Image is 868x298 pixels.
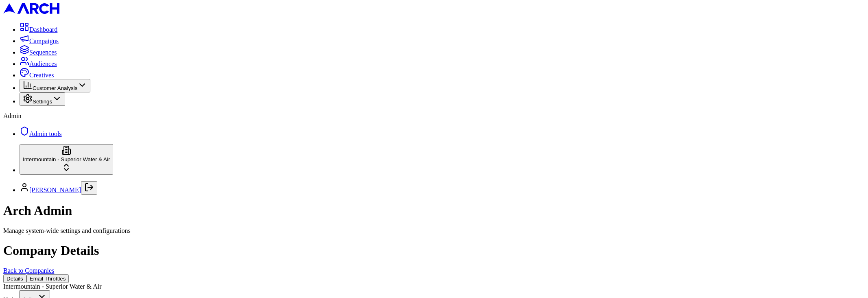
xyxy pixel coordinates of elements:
[3,267,54,274] a: Back to Companies
[3,243,865,258] h1: Company Details
[20,37,59,44] a: Campaigns
[20,60,57,67] a: Audiences
[23,156,110,162] span: Intermountain - Superior Water & Air
[29,26,57,33] span: Dashboard
[29,130,62,137] span: Admin tools
[20,26,57,33] a: Dashboard
[29,49,57,56] span: Sequences
[3,283,865,290] div: Intermountain - Superior Water & Air
[20,72,54,79] a: Creatives
[26,274,69,283] button: Email Throttles
[29,60,57,67] span: Audiences
[33,99,52,105] span: Settings
[3,227,865,234] div: Manage system-wide settings and configurations
[20,79,90,92] button: Customer Analysis
[20,49,57,56] a: Sequences
[29,72,54,79] span: Creatives
[20,92,65,106] button: Settings
[3,112,865,120] div: Admin
[20,130,62,137] a: Admin tools
[81,181,97,195] button: Log out
[3,203,865,218] h1: Arch Admin
[3,274,26,283] button: Details
[20,144,113,175] button: Intermountain - Superior Water & Air
[29,37,59,44] span: Campaigns
[29,186,81,193] a: [PERSON_NAME]
[33,85,77,91] span: Customer Analysis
